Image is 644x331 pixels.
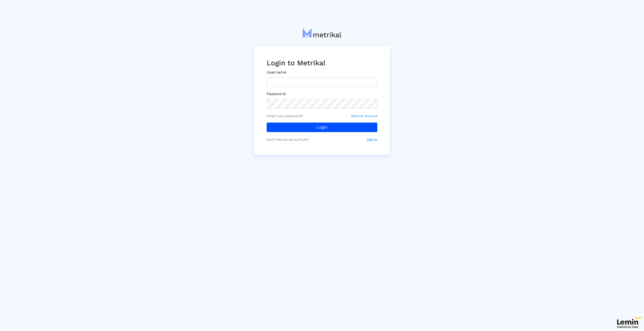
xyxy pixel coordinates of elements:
[267,91,286,97] label: Password
[267,69,286,75] label: Username
[351,114,377,118] small: Recover Account
[267,137,309,142] small: Don’t have an account yet?
[303,29,341,37] img: metrical-logo-light.png
[267,114,303,118] small: Forgot your password?
[267,59,377,67] h3: Login to Metrikal
[617,317,641,328] img: 63f920f45959a057750d25c1_lem1.svg
[267,123,377,132] button: Login
[367,137,377,142] small: Signup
